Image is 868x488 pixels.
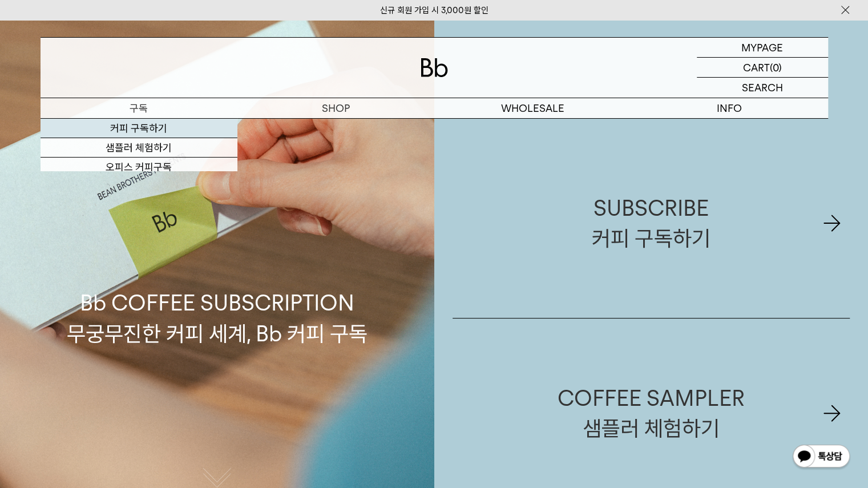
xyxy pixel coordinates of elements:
div: COFFEE SAMPLER 샘플러 체험하기 [558,383,745,443]
a: MYPAGE [697,38,828,58]
a: 신규 회원 가입 시 3,000원 할인 [380,5,488,15]
p: INFO [631,98,828,118]
a: 커피 구독하기 [41,119,237,138]
p: SEARCH [742,78,783,98]
a: SHOP [237,98,434,118]
img: 로고 [421,58,448,77]
a: 샘플러 체험하기 [41,138,237,158]
a: 오피스 커피구독 [41,158,237,177]
div: SUBSCRIBE 커피 구독하기 [592,193,710,253]
p: Bb COFFEE SUBSCRIPTION 무궁무진한 커피 세계, Bb 커피 구독 [67,179,368,348]
p: CART [743,58,770,77]
a: SUBSCRIBE커피 구독하기 [453,128,850,318]
a: CART (0) [697,58,828,78]
p: WHOLESALE [434,98,631,118]
p: MYPAGE [741,38,783,57]
p: (0) [770,58,782,77]
a: 구독 [41,98,237,118]
img: 카카오톡 채널 1:1 채팅 버튼 [792,443,851,471]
